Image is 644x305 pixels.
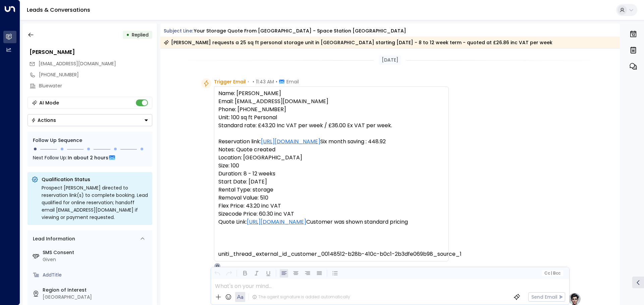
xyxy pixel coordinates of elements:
button: Cc|Bcc [541,270,563,277]
pre: Name: [PERSON_NAME] Email: [EMAIL_ADDRESS][DOMAIN_NAME] Phone: [PHONE_NUMBER] Unit: 100 sq ft Per... [218,89,444,258]
span: waters@bluewater.co.uk [39,60,116,67]
div: [PERSON_NAME] requests a 25 sq ft personal storage unit in [GEOGRAPHIC_DATA] starting [DATE] - 8 ... [164,39,552,46]
div: O [214,263,221,270]
button: Redo [225,269,233,278]
div: Bluewater [39,82,152,89]
p: Qualification Status [42,176,148,183]
button: Undo [213,269,221,278]
span: Subject Line: [164,27,193,34]
span: Replied [132,31,149,38]
span: In about 2 hours [68,154,108,161]
div: The agent signature is added automatically [252,294,350,300]
a: [URL][DOMAIN_NAME] [247,218,306,226]
label: SMS Consent [43,249,150,256]
div: [PERSON_NAME] [30,48,152,56]
span: Trigger Email [214,78,246,85]
span: Email [286,78,299,85]
div: Lead Information [31,235,75,242]
span: 11:43 AM [256,78,274,85]
div: [PHONE_NUMBER] [39,71,152,78]
label: Region of Interest [43,287,150,294]
div: AI Mode [39,99,59,106]
span: • [276,78,277,85]
div: Next Follow Up: [33,154,147,161]
a: [URL][DOMAIN_NAME] [261,138,320,146]
button: Actions [28,114,152,126]
div: Your storage quote from [GEOGRAPHIC_DATA] - Space Station [GEOGRAPHIC_DATA] [194,27,406,34]
div: Actions [31,117,56,123]
div: Button group with a nested menu [28,114,152,126]
span: | [551,271,552,276]
div: Given [43,256,150,263]
div: [DATE] [379,55,401,65]
span: • [248,78,249,85]
span: Cc Bcc [544,271,560,276]
span: • [253,78,254,85]
div: [GEOGRAPHIC_DATA] [43,294,150,301]
a: Leads & Conversations [27,6,90,14]
div: Prospect [PERSON_NAME] directed to reservation link(s) to complete booking. Lead qualified for on... [42,184,148,221]
div: Follow Up Sequence [33,137,147,144]
span: [EMAIL_ADDRESS][DOMAIN_NAME] [39,60,116,67]
div: AddTitle [43,272,150,279]
div: • [126,29,129,41]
